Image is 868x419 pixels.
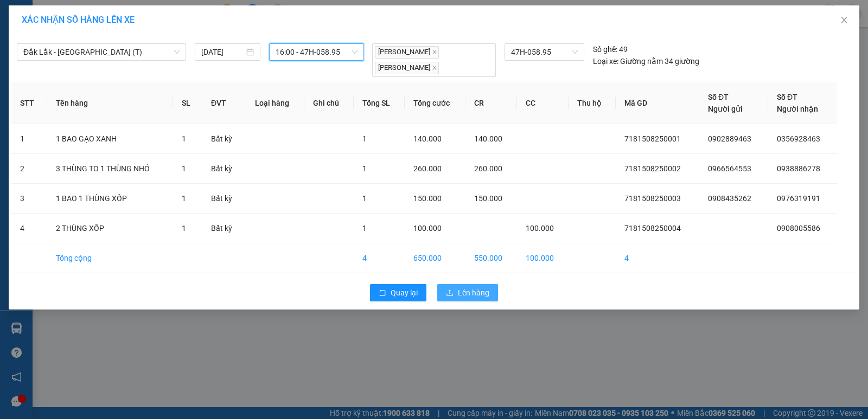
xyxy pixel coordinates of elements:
td: 4 [11,214,47,243]
div: 100.000 [69,68,182,83]
th: Loại hàng [246,82,305,124]
td: Tổng cộng [47,243,173,273]
th: Ghi chú [304,82,354,124]
span: rollback [379,289,386,298]
th: Tổng SL [354,82,405,124]
td: 1 BAO 1 THÙNG XỐP [47,184,173,214]
div: Văn Phòng [GEOGRAPHIC_DATA] [71,9,181,35]
span: 0976319191 [777,194,820,203]
span: XÁC NHẬN SỐ HÀNG LÊN XE [22,15,135,25]
span: 0966564553 [708,164,751,173]
span: 100.000 [413,224,442,233]
div: 49 [593,43,628,55]
span: Số ghế: [593,43,617,55]
span: 150.000 [413,194,442,203]
input: 15/08/2025 [201,46,244,58]
td: Bất kỳ [202,154,246,184]
span: Gửi: [9,10,26,22]
span: Người gửi [708,105,743,113]
span: Số ĐT [777,93,797,101]
span: close [840,16,848,24]
span: Lên hàng [458,287,489,299]
span: 0902889463 [708,134,751,143]
span: close [432,65,437,70]
span: [PERSON_NAME] [375,46,439,59]
span: Đắk Lắk - Sài Gòn (T) [23,44,180,60]
th: CC [517,82,569,124]
td: 550.000 [465,243,517,273]
span: 47H-058.95 [511,44,578,60]
span: 7181508250002 [624,164,681,173]
span: 1 [362,134,367,143]
th: Mã GD [616,82,699,124]
span: 140.000 [474,134,502,143]
td: Bất kỳ [202,124,246,154]
td: 4 [616,243,699,273]
button: Close [829,5,859,36]
span: 1 [182,224,186,233]
span: 150.000 [474,194,502,203]
span: 7181508250003 [624,194,681,203]
span: CC : [69,70,84,82]
div: VP Nông Trường 718 [9,9,63,61]
span: 1 [362,194,367,203]
td: Bất kỳ [202,184,246,214]
td: 1 [11,124,47,154]
span: close [432,49,437,55]
td: 2 THÙNG XỐP [47,214,173,243]
th: CR [465,82,517,124]
td: 100.000 [517,243,569,273]
span: Số ĐT [708,93,729,101]
span: 1 [362,164,367,173]
button: uploadLên hàng [437,284,498,301]
span: 260.000 [474,164,502,173]
td: Bất kỳ [202,214,246,243]
th: Tổng cước [405,82,465,124]
td: 4 [354,243,405,273]
th: SL [173,82,202,124]
span: 260.000 [413,164,442,173]
span: Người nhận [777,105,818,113]
span: 1 [182,134,186,143]
span: upload [446,289,454,298]
span: [PERSON_NAME] [375,62,439,74]
td: 3 [11,184,47,214]
span: 0908435262 [708,194,751,203]
span: 7181508250001 [624,134,681,143]
span: 1 [182,194,186,203]
span: Quay lại [391,287,418,299]
span: Loại xe: [593,55,618,67]
button: rollbackQuay lại [370,284,426,301]
span: 0356928463 [777,134,820,143]
span: 7181508250004 [624,224,681,233]
th: ĐVT [202,82,246,124]
td: 2 [11,154,47,184]
span: 100.000 [526,224,554,233]
td: 3 THÙNG TO 1 THÙNG NHỎ [47,154,173,184]
th: Thu hộ [569,82,616,124]
span: 140.000 [413,134,442,143]
div: Giường nằm 34 giường [593,55,699,67]
td: 650.000 [405,243,465,273]
td: 1 BAO GẠO XANH [47,124,173,154]
th: STT [11,82,47,124]
span: 16:00 - 47H-058.95 [276,44,358,60]
span: 1 [362,224,367,233]
span: 1 [182,164,186,173]
div: 0908005586 [71,35,181,50]
span: 0908005586 [777,224,820,233]
span: Nhận: [71,10,97,22]
th: Tên hàng [47,82,173,124]
span: 0938886278 [777,164,820,173]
